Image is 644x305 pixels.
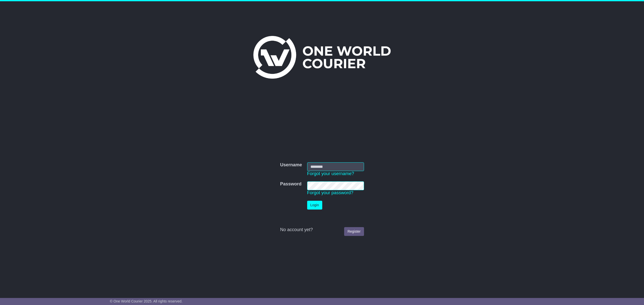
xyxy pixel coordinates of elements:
[280,181,301,187] label: Password
[253,36,391,79] img: One World
[307,190,353,195] a: Forgot your password?
[280,162,302,168] label: Username
[110,299,183,303] span: © One World Courier 2025. All rights reserved.
[280,227,364,233] div: No account yet?
[307,171,354,176] a: Forgot your username?
[344,227,364,236] a: Register
[307,201,322,210] button: Login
